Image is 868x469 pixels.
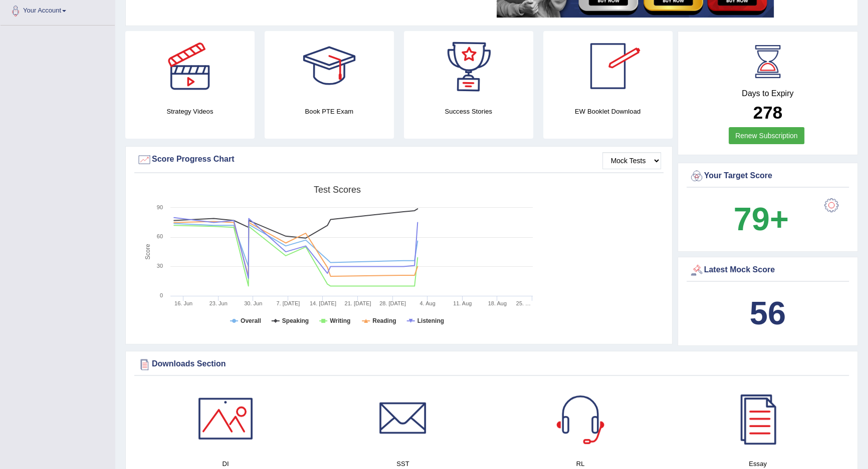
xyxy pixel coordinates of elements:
[543,106,673,117] h4: EW Booklet Download
[420,300,436,306] tspan: 4. Aug
[689,169,847,184] div: Your Target Score
[174,300,192,306] tspan: 16. Jun
[276,300,300,306] tspan: 7. [DATE]
[344,300,371,306] tspan: 21. [DATE]
[282,317,309,324] tspan: Speaking
[125,106,255,117] h4: Strategy Videos
[753,103,782,122] b: 278
[157,204,163,210] text: 90
[379,300,406,306] tspan: 28. [DATE]
[497,458,664,469] h4: RL
[241,317,261,324] tspan: Overall
[160,292,163,298] text: 0
[144,244,151,260] tspan: Score
[157,233,163,239] text: 60
[137,357,846,372] div: Downloads Section
[372,317,396,324] tspan: Reading
[142,458,309,469] h4: DI
[137,152,661,167] div: Score Progress Chart
[314,185,361,195] tspan: Test scores
[157,263,163,269] text: 30
[729,127,804,144] a: Renew Subscription
[734,201,789,237] b: 79+
[209,300,228,306] tspan: 23. Jun
[488,300,507,306] tspan: 18. Aug
[674,458,841,469] h4: Essay
[516,300,531,306] tspan: 25. …
[750,295,786,331] b: 56
[404,106,533,117] h4: Success Stories
[330,317,350,324] tspan: Writing
[310,300,336,306] tspan: 14. [DATE]
[417,317,444,324] tspan: Listening
[319,458,487,469] h4: SST
[453,300,472,306] tspan: 11. Aug
[689,263,847,278] div: Latest Mock Score
[265,106,394,117] h4: Book PTE Exam
[689,89,847,98] h4: Days to Expiry
[244,300,262,306] tspan: 30. Jun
